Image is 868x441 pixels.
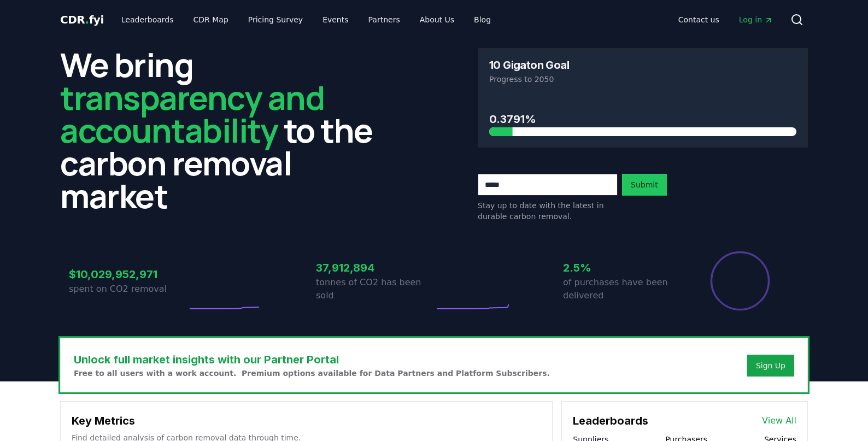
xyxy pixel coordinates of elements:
[756,360,785,371] a: Sign Up
[60,13,104,26] span: CDR fyi
[74,368,550,379] p: Free to all users with a work account. Premium options available for Data Partners and Platform S...
[489,111,796,127] h3: 0.3791%
[69,266,187,283] h3: $10,029,952,971
[60,12,104,27] a: CDR.fyi
[74,351,550,368] h3: Unlock full market insights with our Partner Portal
[563,276,681,302] p: of purchases have been delivered
[85,13,89,26] span: .
[670,10,782,30] nav: Main
[60,48,390,212] h2: We bring to the carbon removal market
[113,10,500,30] nav: Main
[72,413,541,429] h3: Key Metrics
[489,74,796,85] p: Progress to 2050
[69,283,187,296] p: spent on CO2 removal
[465,10,500,30] a: Blog
[314,10,357,30] a: Events
[60,75,324,152] span: transparency and accountability
[185,10,237,30] a: CDR Map
[730,10,782,30] a: Log in
[747,355,794,377] button: Sign Up
[360,10,409,30] a: Partners
[478,200,618,222] p: Stay up to date with the latest in durable carbon removal.
[670,10,728,30] a: Contact us
[739,14,773,25] span: Log in
[573,413,648,429] h3: Leaderboards
[709,250,771,311] div: Percentage of sales delivered
[563,260,681,276] h3: 2.5%
[411,10,463,30] a: About Us
[489,60,569,70] h3: 10 Gigaton Goal
[316,260,434,276] h3: 37,912,894
[622,174,667,196] button: Submit
[762,414,796,427] a: View All
[316,276,434,302] p: tonnes of CO2 has been sold
[239,10,312,30] a: Pricing Survey
[113,10,183,30] a: Leaderboards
